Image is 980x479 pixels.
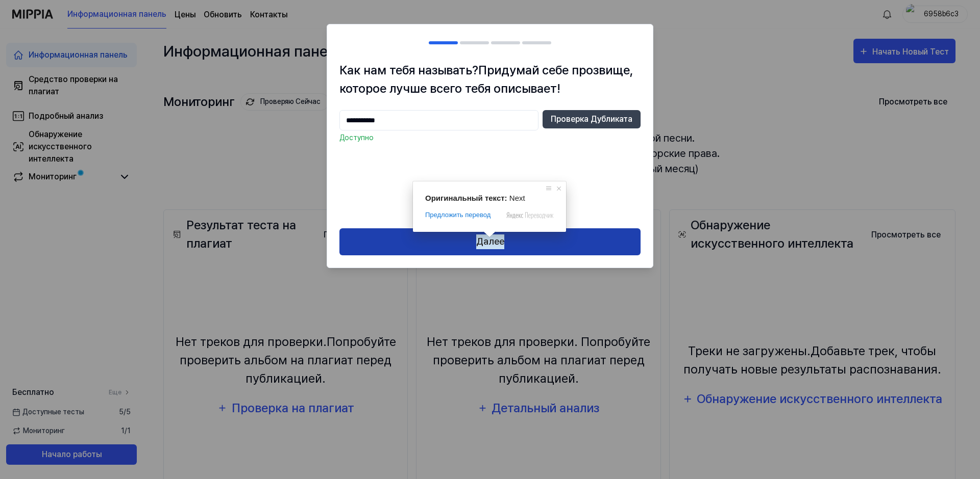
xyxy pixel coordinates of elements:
[339,63,478,77] ya-tr-span: Как нам тебя называть?
[339,228,641,255] button: Далее
[476,234,504,249] ya-tr-span: Далее
[543,110,641,128] button: Проверка Дубликата
[339,63,633,96] ya-tr-span: Придумай себе прозвище, которое лучше всего тебя описывает!
[551,113,632,125] ya-tr-span: Проверка Дубликата
[339,134,374,142] ya-tr-span: Доступно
